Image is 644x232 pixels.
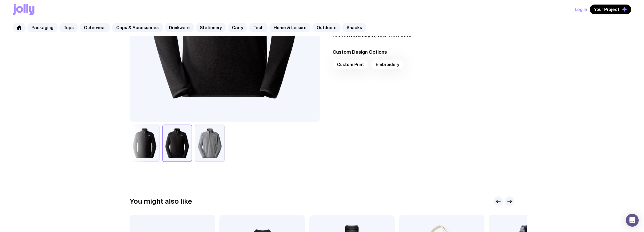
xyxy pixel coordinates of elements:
[626,214,639,227] div: Open Intercom Messenger
[165,23,194,32] a: Drinkware
[575,5,587,14] button: Log In
[249,23,268,32] a: Tech
[80,23,110,32] a: Outerwear
[590,5,631,14] button: Your Project
[594,7,619,12] span: Your Project
[112,23,163,32] a: Caps & Accessories
[342,23,366,32] a: Snacks
[333,49,514,55] h3: Custom Design Options
[59,23,78,32] a: Tops
[269,23,311,32] a: Home & Leisure
[130,197,192,205] h2: You might also like
[228,23,247,32] a: Carry
[196,23,226,32] a: Stationery
[27,23,58,32] a: Packaging
[312,23,341,32] a: Outdoors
